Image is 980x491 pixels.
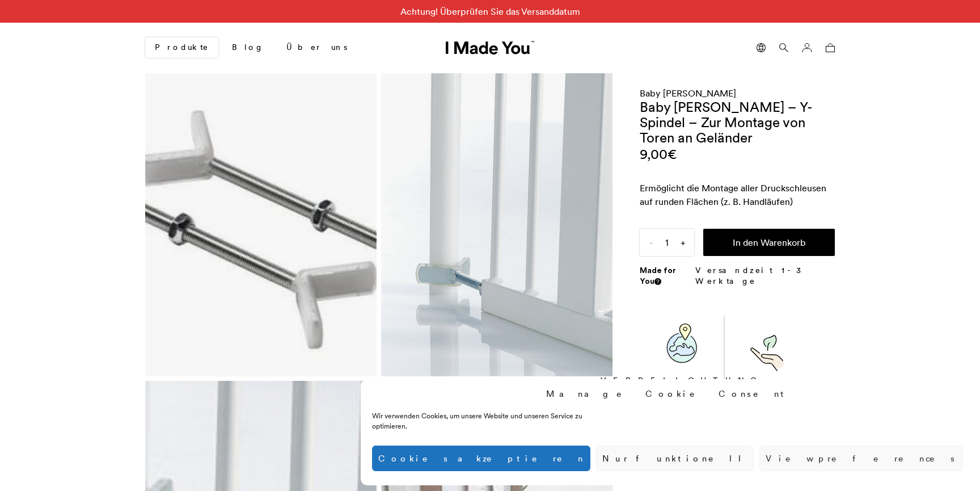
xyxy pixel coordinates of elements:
[668,145,677,163] span: €
[596,446,754,471] button: Nur funktionell
[372,411,618,431] div: Wir verwenden Cookies, um unsere Website und unseren Service zu optimieren.
[372,446,590,471] button: Cookies akzeptieren
[656,279,660,284] img: Info sign
[640,87,736,99] a: Baby [PERSON_NAME]
[640,229,662,256] span: -
[759,446,963,471] button: View preferences
[640,229,694,256] input: Menge
[640,182,835,208] div: Ermöglicht die Montage aller Druckschleusen auf runden Flächen (z. B. Handläufen)
[223,38,273,57] a: Blog
[546,388,789,400] div: Manage Cookie Consent
[671,229,694,256] span: +
[277,38,356,57] a: Über uns
[640,99,835,145] h1: Baby [PERSON_NAME] – Y-Spindel – Zur Montage von Toren an Geländer
[703,229,835,256] button: In den Warenkorb
[601,376,763,400] p: VERPFLICHTUNG ZUR LOKALEN PRODUKTION
[640,265,676,287] strong: Made for You
[387,5,594,18] span: Achtung! Überprüfen Sie das Versanddatum
[640,145,677,163] bdi: 9,00
[145,37,218,58] a: Produkte
[695,265,835,287] p: Versandzeit 1-3 Werktage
